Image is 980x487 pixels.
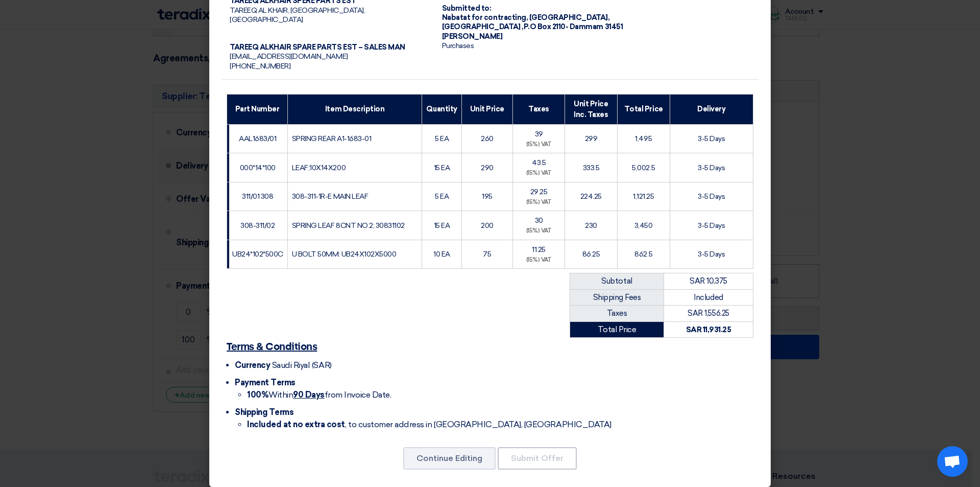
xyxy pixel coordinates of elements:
th: Item Description [287,94,422,124]
span: 260 [481,134,494,143]
span: Within from Invoice Date. [247,390,391,400]
th: Quantity [422,94,461,124]
span: 195 [482,192,493,201]
td: Subtotal [570,273,664,290]
span: 3-5 Days [698,221,725,230]
u: 90 Days [293,390,325,400]
span: [PHONE_NUMBER] [230,62,290,71]
li: , to customer address in [GEOGRAPHIC_DATA], [GEOGRAPHIC_DATA] [247,419,753,431]
strong: Submitted to: [442,4,492,13]
strong: Included at no extra cost [247,420,345,429]
span: Purchases [442,41,474,50]
span: 3-5 Days [698,250,725,259]
span: 11.25 [532,245,546,254]
span: 230 [585,221,597,230]
span: 10 EA [433,250,450,259]
th: Taxes [513,94,565,124]
span: 1,121.25 [633,192,654,201]
div: (15%) VAT [517,169,560,178]
span: 299 [585,134,598,143]
td: Shipping Fees [570,289,664,306]
span: 86.25 [582,250,600,259]
span: 43.5 [532,158,546,167]
span: 3,450 [634,221,653,230]
th: Unit Price Inc. Taxes [565,94,617,124]
th: Delivery [670,94,753,124]
strong: 100% [247,390,268,400]
td: 000*14*100 [227,153,288,182]
span: 862.5 [634,250,652,259]
span: 200 [481,221,494,230]
span: 29.25 [530,188,548,196]
td: 311/01 308 [227,182,288,211]
span: 290 [481,164,494,172]
span: 308-311-1R-E MAIN LEAF [292,192,368,201]
span: TAREEQ AL KHAIR, [GEOGRAPHIC_DATA], [GEOGRAPHIC_DATA] [230,6,365,24]
td: Total Price [570,321,664,338]
span: 75 [483,250,491,259]
th: Total Price [617,94,670,124]
span: Currency [235,360,270,370]
span: SPRING LEAF 8CNT NO.2; 30831102 [292,221,405,230]
span: [PERSON_NAME] [442,32,503,41]
span: Shipping Terms [235,407,293,417]
button: Continue Editing [403,447,496,470]
span: LEAF;10X14X200 [292,164,346,172]
span: U BOLT 50MM: UB24X102X5000 [292,250,397,259]
span: Payment Terms [235,378,296,387]
span: 39 [535,130,543,138]
span: 15 EA [434,164,450,172]
span: 3-5 Days [698,192,725,201]
span: 5 EA [435,134,449,143]
span: SAR 1,556.25 [688,309,729,318]
strong: SAR 11,931.25 [686,325,731,334]
span: [GEOGRAPHIC_DATA], [GEOGRAPHIC_DATA] ,P.O Box 2110- Dammam 31451 [442,13,623,31]
td: UB24*102*500C [227,240,288,269]
span: 15 EA [434,221,450,230]
td: Taxes [570,306,664,322]
span: 333.5 [583,164,600,172]
span: SPRING REAR A1-1683-01 [292,134,371,143]
div: (15%) VAT [517,256,560,265]
span: 5,002.5 [632,164,655,172]
span: 3-5 Days [698,164,725,172]
div: TAREEQ ALKHAIR SPARE PARTS EST – SALES MAN [230,43,426,52]
span: 30 [535,216,543,225]
td: AAL1683/01 [227,124,288,153]
td: 308-311/02 [227,211,288,240]
button: Submit Offer [498,447,577,470]
div: (15%) VAT [517,227,560,236]
span: [EMAIL_ADDRESS][DOMAIN_NAME] [230,52,348,61]
span: Included [694,293,723,302]
span: Nabatat for contracting, [442,13,528,22]
span: 3-5 Days [698,134,725,143]
span: 5 EA [435,192,449,201]
div: (15%) VAT [517,141,560,149]
th: Part Number [227,94,288,124]
span: 224.25 [580,192,602,201]
td: SAR 10,375 [664,273,753,290]
div: Open chat [937,446,968,477]
div: (15%) VAT [517,198,560,207]
th: Unit Price [461,94,513,124]
span: Saudi Riyal (SAR) [272,360,332,370]
span: 1,495 [635,134,652,143]
u: Terms & Conditions [227,342,317,352]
